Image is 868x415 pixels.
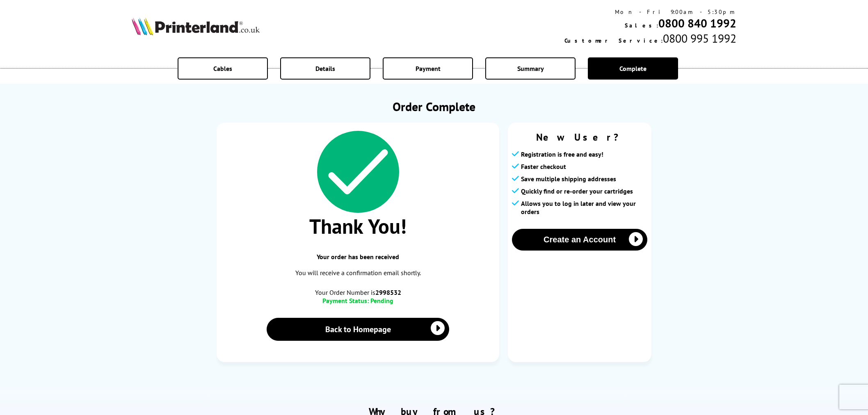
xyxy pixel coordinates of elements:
img: Printerland Logo [132,17,260,35]
h1: Order Complete [217,98,651,114]
span: 0800 995 1992 [663,31,736,46]
span: Faster checkout [521,162,566,171]
span: Summary [517,64,544,73]
span: Complete [619,64,646,73]
button: Create an Account [512,229,647,251]
span: Your order has been received [225,253,491,261]
span: Payment [416,64,441,73]
span: Customer Service: [564,37,663,44]
div: Mon - Fri 9:00am - 5:30pm [564,8,736,16]
p: You will receive a confirmation email shortly. [225,267,491,278]
a: 0800 840 1992 [658,16,736,31]
span: Save multiple shipping addresses [521,175,616,183]
span: Registration is free and easy! [521,150,603,158]
span: Payment Status: [322,296,369,305]
span: Thank You! [225,213,491,239]
span: Your Order Number is [225,288,491,296]
span: Sales: [625,22,658,29]
span: Cables [213,64,232,73]
a: Back to Homepage [267,318,449,341]
span: New User? [512,131,647,144]
span: Quickly find or re-order your cartridges [521,187,633,195]
span: Allows you to log in later and view your orders [521,199,647,216]
span: Pending [370,296,393,305]
b: 2998532 [375,288,401,296]
span: Details [315,64,335,73]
